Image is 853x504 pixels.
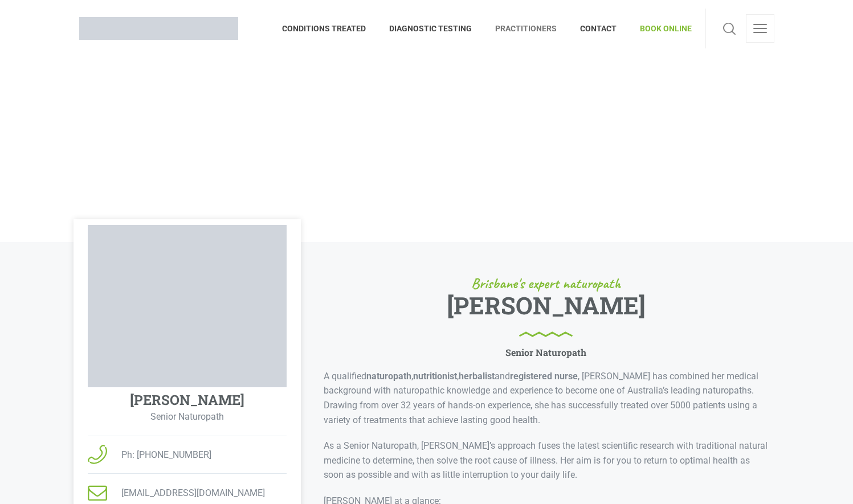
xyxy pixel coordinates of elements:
a: Brisbane Naturopath [79,9,238,48]
a: CONTACT [569,9,628,48]
span: CONTACT [569,19,628,38]
span: DIAGNOSTIC TESTING [378,19,484,38]
h4: [PERSON_NAME] [130,392,244,408]
span: BOOK ONLINE [628,19,692,38]
b: nutritionist [413,371,457,382]
span: Brisbane's expert naturopath [471,276,621,291]
p: Senior Naturopath [88,412,287,421]
a: Search [720,14,739,43]
span: CONDITIONS TREATED [282,19,378,38]
p: As a Senior Naturopath, [PERSON_NAME]’s approach fuses the latest scientific research with tradit... [324,439,768,482]
img: Elisabeth Singler Naturopath [88,225,287,387]
b: naturopath [366,371,411,382]
b: herbalist [459,371,495,382]
span: PRACTITIONERS [484,19,569,38]
span: [EMAIL_ADDRESS][DOMAIN_NAME] [107,486,265,501]
img: Brisbane Naturopath [79,17,238,40]
a: PRACTITIONERS [484,9,569,48]
h6: Senior Naturopath [505,347,586,358]
a: BOOK ONLINE [628,9,692,48]
span: Ph: [PHONE_NUMBER] [107,448,211,462]
p: A qualified , , and , [PERSON_NAME] has combined her medical background with naturopathic knowled... [324,369,768,427]
a: DIAGNOSTIC TESTING [378,9,484,48]
b: registered nurse [510,371,578,382]
a: CONDITIONS TREATED [282,9,378,48]
h1: [PERSON_NAME] [447,296,646,338]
